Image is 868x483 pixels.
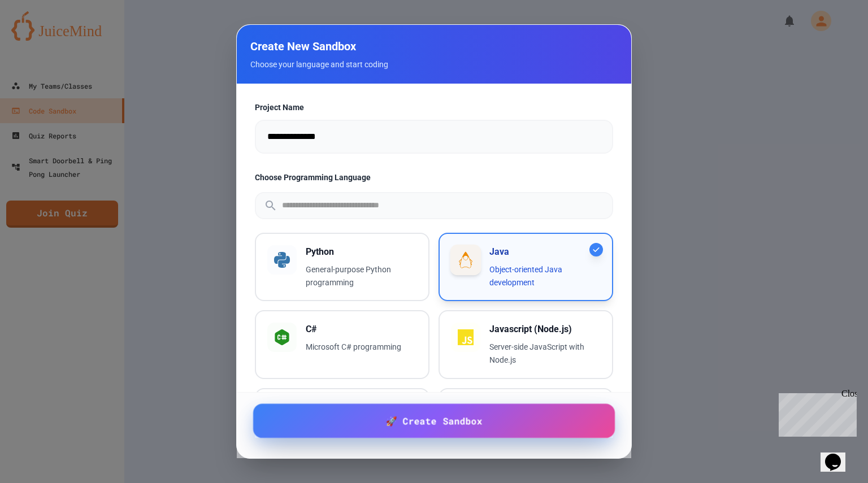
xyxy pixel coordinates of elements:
p: Server-side JavaScript with Node.js [489,341,601,367]
h2: Create New Sandbox [250,38,618,54]
h3: C# [306,323,417,336]
iframe: chat widget [821,438,857,472]
h3: Javascript (Node.js) [489,323,601,336]
h3: Python [306,245,417,259]
div: Chat with us now!Close [5,5,78,72]
p: Object-oriented Java development [489,263,601,289]
h3: Java [489,245,601,259]
p: General-purpose Python programming [306,263,417,289]
span: 🚀 Create Sandbox [385,414,483,428]
iframe: chat widget [774,389,857,437]
p: Choose your language and start coding [250,59,618,70]
label: Choose Programming Language [255,172,613,183]
p: Microsoft C# programming [306,341,417,354]
label: Project Name [255,102,613,113]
